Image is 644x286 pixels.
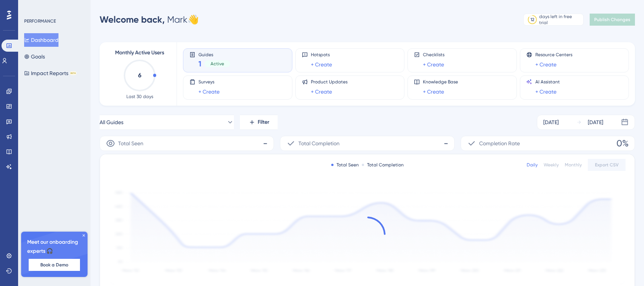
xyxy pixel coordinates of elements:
button: Export CSV [588,159,626,171]
span: Guides [198,52,230,57]
a: + Create [535,87,556,96]
span: - [263,137,267,149]
button: Book a Demo [29,259,80,271]
span: Product Updates [311,79,347,85]
div: Monthly [565,162,582,168]
div: [DATE] [543,118,559,127]
span: Resource Centers [535,52,572,58]
div: Daily [527,162,538,168]
button: All Guides [100,115,234,130]
span: Welcome back, [100,14,165,25]
div: Mark 👋 [100,14,199,26]
span: Meet our onboarding experts 🎧 [27,238,81,256]
button: Goals [24,50,45,63]
a: + Create [423,60,444,69]
span: Book a Demo [40,262,68,268]
span: Completion Rate [479,139,520,148]
a: + Create [423,87,444,96]
span: Last 30 days [126,94,153,100]
span: Monthly Active Users [115,48,164,57]
span: Total Completion [298,139,340,148]
a: + Create [535,60,556,69]
button: Dashboard [24,33,58,47]
div: Total Completion [362,162,404,168]
span: All Guides [100,118,123,127]
span: AI Assistant [535,79,560,85]
div: [DATE] [588,118,603,127]
span: Total Seen [118,139,143,148]
button: Publish Changes [590,14,635,26]
div: 12 [530,17,534,23]
div: Weekly [544,162,559,168]
text: 6 [138,72,141,79]
span: 1 [198,58,201,69]
a: + Create [311,87,332,96]
span: Knowledge Base [423,79,458,85]
div: Total Seen [331,162,359,168]
span: Hotspots [311,52,332,58]
span: 0% [616,137,629,149]
span: Filter [258,118,269,127]
div: PERFORMANCE [24,18,56,24]
button: Filter [240,115,278,130]
a: + Create [198,87,220,96]
div: BETA [70,71,77,75]
span: Active [211,61,224,67]
span: Checklists [423,52,444,58]
span: Publish Changes [594,17,630,23]
span: Export CSV [595,162,619,168]
a: + Create [311,60,332,69]
div: days left in free trial [539,14,581,26]
span: Surveys [198,79,220,85]
button: Impact ReportsBETA [24,66,77,80]
span: - [444,137,448,149]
